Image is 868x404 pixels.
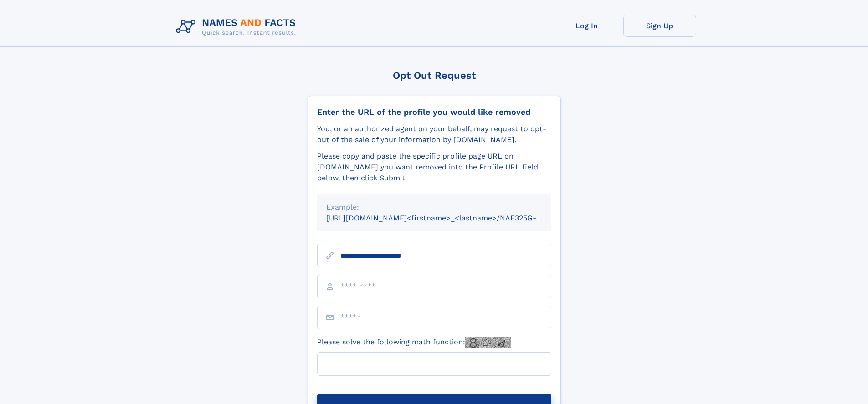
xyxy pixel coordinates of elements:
a: Sign Up [623,15,696,37]
div: You, or an authorized agent on your behalf, may request to opt-out of the sale of your informatio... [317,123,551,145]
img: Logo Names and Facts [172,15,303,39]
a: Log In [550,15,623,37]
div: Please copy and paste the specific profile page URL on [DOMAIN_NAME] you want removed into the Pr... [317,151,551,184]
small: [URL][DOMAIN_NAME]<firstname>_<lastname>/NAF325G-xxxxxxxx [326,214,569,222]
div: Opt Out Request [308,70,561,81]
label: Please solve the following math function: [317,337,511,348]
div: Example: [326,202,542,213]
div: Enter the URL of the profile you would like removed [317,107,551,117]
